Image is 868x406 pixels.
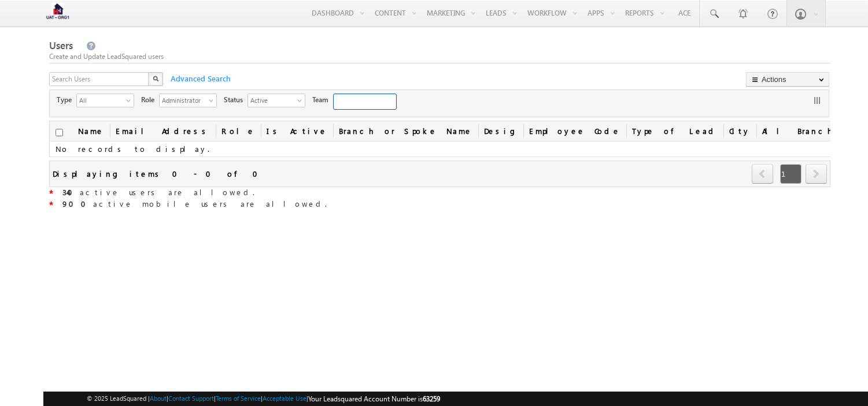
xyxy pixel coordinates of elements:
[723,121,756,141] a: City
[57,95,76,105] span: Type
[49,72,150,86] input: Search Users
[752,164,773,184] span: prev
[523,121,626,141] a: Employee Code
[248,94,296,106] span: Active
[126,97,135,103] span: select
[72,121,110,141] a: Name
[62,187,80,197] strong: 340
[216,394,261,402] a: Terms of Service
[141,95,159,105] span: Role
[806,165,827,184] a: next
[626,121,723,141] a: Type of Lead
[216,121,261,141] a: Role
[423,394,440,403] span: 63259
[478,121,523,141] a: Desig
[43,3,72,23] img: Custom Logo
[62,199,93,208] strong: 900
[168,394,214,402] a: Contact Support
[756,121,855,141] a: All Branches
[153,76,158,81] img: Search
[780,164,801,184] span: 1
[77,94,124,106] span: All
[49,51,830,62] div: Create and Update LeadSquared users
[333,121,478,141] a: Branch or Spoke Name
[312,95,333,105] span: Team
[806,164,827,184] span: next
[165,73,234,84] span: Advanced Search
[110,121,216,141] a: Email Address
[209,97,218,103] span: select
[261,121,333,141] a: Is Active
[308,394,440,403] span: Your Leadsquared Account Number is
[746,72,829,87] button: Actions
[263,394,306,402] a: Acceptable Use
[752,165,774,184] a: prev
[49,39,73,52] span: Users
[150,394,167,402] a: About
[62,187,254,197] span: active users are allowed.
[297,97,306,103] span: select
[224,95,248,105] span: Status
[160,94,207,106] span: Administrator
[87,393,440,404] span: © 2025 LeadSquared | | | | |
[62,199,327,208] span: active mobile users are allowed.
[53,167,265,180] div: Displaying items 0 - 0 of 0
